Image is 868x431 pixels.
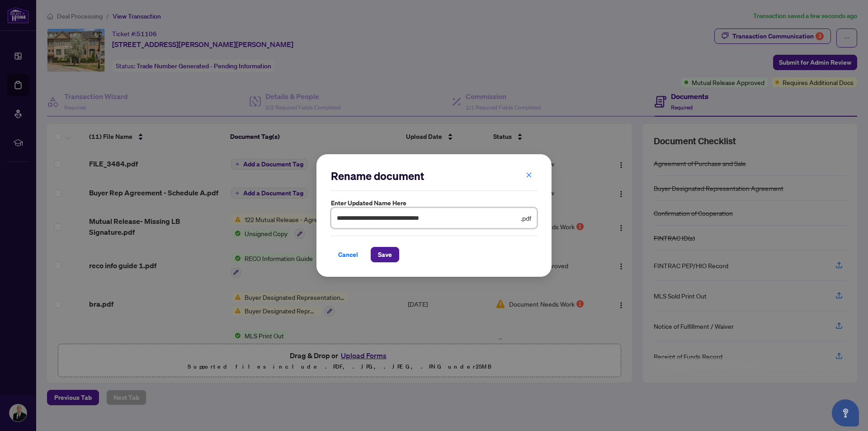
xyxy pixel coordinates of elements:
span: close [526,172,532,178]
h2: Rename document [331,169,537,183]
button: Save [371,247,399,262]
button: Cancel [331,247,365,262]
span: Save [378,247,392,262]
label: Enter updated name here [331,198,537,208]
span: .pdf [521,213,531,223]
span: Cancel [338,247,358,262]
button: Open asap [832,399,859,426]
